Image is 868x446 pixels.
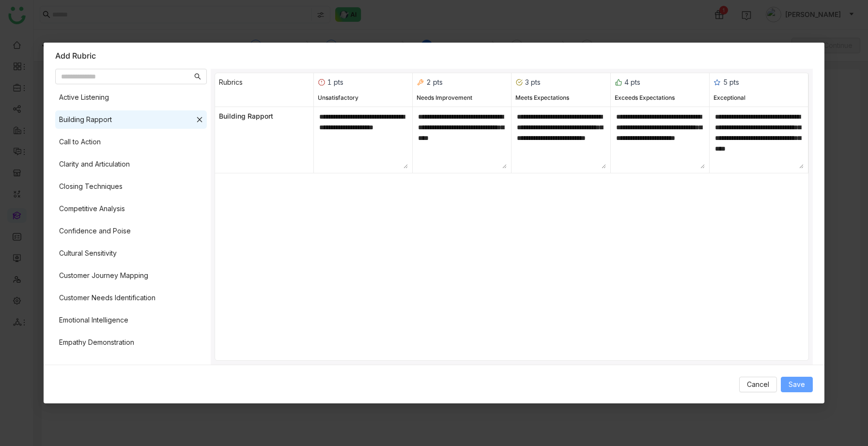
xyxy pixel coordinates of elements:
div: Clarity and Articulation [59,159,130,169]
div: Exceeds Expectations [615,93,675,103]
div: Active Listening [59,92,109,103]
button: Cancel [739,377,777,392]
div: Confidence and Poise [59,226,131,236]
img: rubric_1.svg [318,78,325,86]
span: Cancel [747,379,769,390]
div: Rubrics [215,73,314,107]
div: Needs Improvement [417,93,472,103]
div: Unsatisfactory [318,93,358,103]
div: Cultural Sensitivity [59,248,117,259]
img: rubric_3.svg [515,78,523,86]
img: rubric_5.svg [713,78,721,86]
div: Customer Journey Mapping [59,270,148,281]
div: 3 pts [515,77,541,88]
div: Add Rubric [55,50,813,61]
img: rubric_4.svg [615,78,622,86]
div: 4 pts [615,77,640,88]
div: 1 pts [318,77,343,88]
div: Exceptional [713,93,745,103]
div: Customer Needs Identification [59,292,155,303]
span: Save [789,379,805,390]
div: Call to Action [59,137,101,147]
div: Building Rapport [215,107,314,173]
div: Building Rapport [59,114,112,125]
button: Save [781,377,813,392]
div: Emotional Intelligence [59,315,128,325]
img: rubric_2.svg [417,78,424,86]
div: Empathy Demonstration [59,337,134,348]
div: Competitive Analysis [59,203,125,214]
div: Meets Expectations [515,93,569,103]
div: 5 pts [713,77,739,88]
div: 2 pts [417,77,443,88]
div: Closing Techniques [59,181,123,192]
div: Engagement Techniques [59,359,139,370]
